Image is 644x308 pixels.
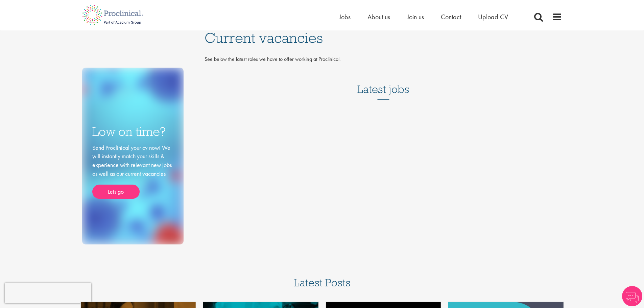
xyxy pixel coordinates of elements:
p: See below the latest roles we have to offer working at Proclinical. [205,55,562,63]
a: Jobs [339,13,351,21]
a: About us [367,13,390,21]
img: Chatbot [622,286,642,306]
iframe: reCAPTCHA [5,283,91,303]
a: Upload CV [478,13,508,21]
a: Join us [407,13,424,21]
h3: Low on time? [92,125,173,138]
h3: Latest jobs [357,67,409,100]
a: Contact [441,13,461,21]
span: Current vacancies [205,29,323,47]
div: Send Proclinical your cv now! We will instantly match your skills & experience with relevant new ... [92,143,173,199]
h3: Latest Posts [294,277,351,293]
a: Lets go [92,185,140,199]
